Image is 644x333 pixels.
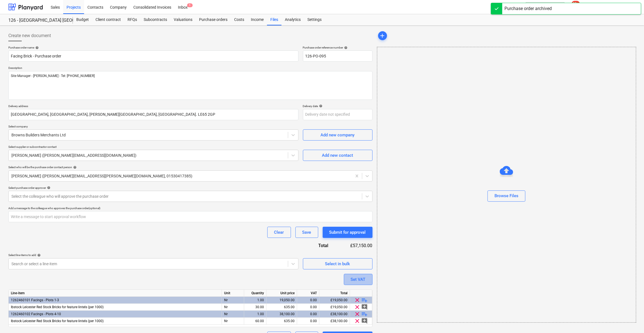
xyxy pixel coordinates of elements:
span: clear [354,304,361,310]
div: Browse Files [494,192,518,199]
div: 635.00 [269,318,295,325]
div: Add new company [321,131,355,139]
div: £57,150.00 [337,242,373,249]
div: Add new contact [322,152,353,159]
div: Set VAT [351,276,366,283]
span: Create new document [8,32,51,39]
div: £38,100.00 [319,318,350,325]
a: Budget [73,14,92,25]
span: Ibstock Leicester Red Stock Bricks for feature lintels (per 1000) [11,305,104,309]
div: 30.00 [246,304,264,311]
p: Select supplier or subcontractor contact [8,145,298,150]
div: Nr [222,318,244,325]
span: add [379,32,386,39]
span: clear [354,318,361,324]
div: £19,050.00 [319,304,350,311]
span: help [318,104,323,108]
div: Submit for approval [329,229,366,236]
button: Clear [267,227,291,238]
a: Costs [231,14,248,25]
div: Purchase order name [8,46,298,49]
span: add_comment [361,318,368,324]
div: Unit [222,290,244,297]
div: 0.00 [299,297,317,304]
a: Client contract [92,14,124,25]
iframe: Chat Widget [616,306,644,333]
div: 1.00 [246,297,264,304]
button: Add new company [303,129,373,141]
p: Description [8,66,373,71]
div: Files [267,14,281,25]
div: £38,100.00 [319,311,350,318]
span: Ibstock Leicester Red Stock Bricks for feature lintels (per 1000) [11,319,104,323]
div: 0.00 [299,304,317,311]
div: VAT [297,290,319,297]
div: 0.00 [299,311,317,318]
div: 1.00 [246,311,264,318]
div: Nr [222,297,244,304]
div: Nr [222,304,244,311]
div: Total [300,242,337,249]
div: Quantity [244,290,266,297]
div: Line-item [9,290,222,297]
span: playlist_add [361,297,368,303]
div: 19,050.00 [269,297,295,304]
div: Analytics [281,14,304,25]
span: help [343,46,348,49]
div: Purchase order archived [505,5,552,12]
div: Total [319,290,350,297]
div: Delivery date [303,104,373,108]
textarea: Site Manager - [PERSON_NAME] - Tel: [PHONE_NUMBER] [8,71,373,100]
span: playlist_add [361,311,368,317]
a: RFQs [124,14,140,25]
input: Delivery address [8,109,298,120]
div: Select in bulk [325,260,350,267]
div: £19,050.00 [319,297,350,304]
button: Submit for approval [323,227,373,238]
span: 1 [187,3,193,7]
button: Save [295,227,318,238]
div: 126 - [GEOGRAPHIC_DATA] [GEOGRAPHIC_DATA] [8,18,66,23]
div: Select purchase order approver [8,186,373,190]
span: 1262460101 Facings - Plots 1-3 [11,298,59,302]
div: 60.00 [246,318,264,325]
button: Browse Files [488,190,525,202]
span: 1262460102 Facings - Plots 4-10 [11,312,61,316]
div: Nr [222,311,244,318]
span: help [46,186,50,189]
a: Income [248,14,267,25]
a: Purchase orders [196,14,231,25]
a: Valuations [170,14,196,25]
span: add_comment [361,304,368,310]
a: Subcontracts [140,14,170,25]
input: Reference number [303,50,373,62]
span: help [34,46,39,49]
div: Add a message to the colleague who approves the purchase order (optional) [8,206,373,210]
p: Delivery address [8,104,298,109]
button: Select in bulk [303,258,373,269]
span: clear [354,297,361,303]
p: Select company [8,125,298,129]
input: Delivery date not specified [303,109,373,120]
div: Select line-items to add [8,253,298,257]
div: Select who will be the purchase order contact person [8,165,373,169]
span: help [36,254,41,257]
div: Clear [274,229,284,236]
input: Write a message to start approval workflow [8,211,373,222]
span: clear [354,311,361,317]
a: Settings [304,14,325,25]
span: help [72,166,77,169]
div: Save [302,229,311,236]
button: Add new contact [303,150,373,161]
div: Browse Files [377,47,636,323]
input: Document name [8,50,298,62]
